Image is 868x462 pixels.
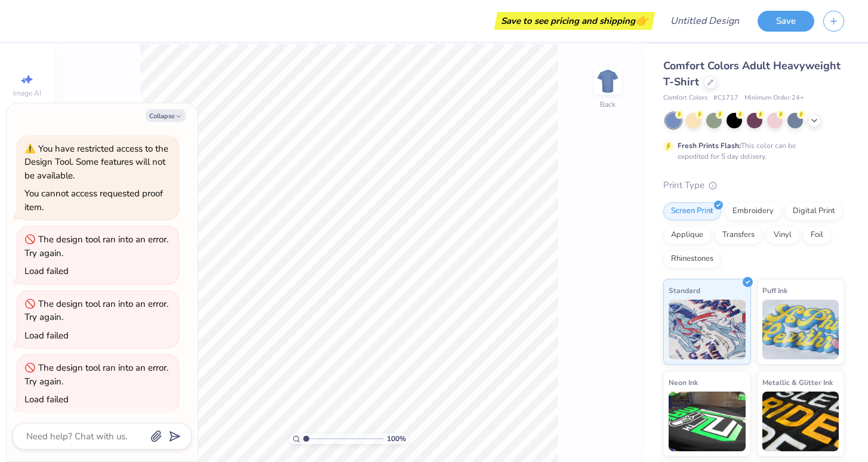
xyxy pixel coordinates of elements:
[725,202,781,220] div: Embroidery
[663,58,841,89] span: Comfort Colors Adult Heavyweight T-Shirt
[600,99,615,110] div: Back
[635,13,648,27] span: 👉
[785,202,843,220] div: Digital Print
[663,202,721,220] div: Screen Print
[766,226,799,244] div: Vinyl
[663,93,707,103] span: Comfort Colors
[596,69,620,93] img: Back
[24,393,69,405] div: Load failed
[24,265,69,277] div: Load failed
[13,88,41,98] span: Image AI
[762,392,839,451] img: Metallic & Glitter Ink
[678,141,741,150] strong: Fresh Prints Flash:
[669,376,698,389] span: Neon Ink
[803,226,831,244] div: Foil
[663,226,711,244] div: Applique
[663,178,844,192] div: Print Type
[24,329,69,341] div: Load failed
[762,376,833,389] span: Metallic & Glitter Ink
[24,233,168,259] div: The design tool ran into an error. Try again.
[497,12,652,30] div: Save to see pricing and shipping
[678,140,824,162] div: This color can be expedited for 5 day delivery.
[762,300,839,359] img: Puff Ink
[24,362,168,387] div: The design tool ran into an error. Try again.
[669,392,746,451] img: Neon Ink
[715,226,762,244] div: Transfers
[24,187,163,213] div: You cannot access requested proof item.
[713,93,738,103] span: # C1717
[661,9,749,33] input: Untitled Design
[762,284,787,297] span: Puff Ink
[744,93,804,103] span: Minimum Order: 24 +
[24,298,168,324] div: The design tool ran into an error. Try again.
[663,250,721,268] div: Rhinestones
[669,284,700,297] span: Standard
[24,143,168,181] div: You have restricted access to the Design Tool. Some features will not be available.
[387,433,406,444] span: 100 %
[758,11,814,32] button: Save
[669,300,746,359] img: Standard
[146,109,186,122] button: Collapse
